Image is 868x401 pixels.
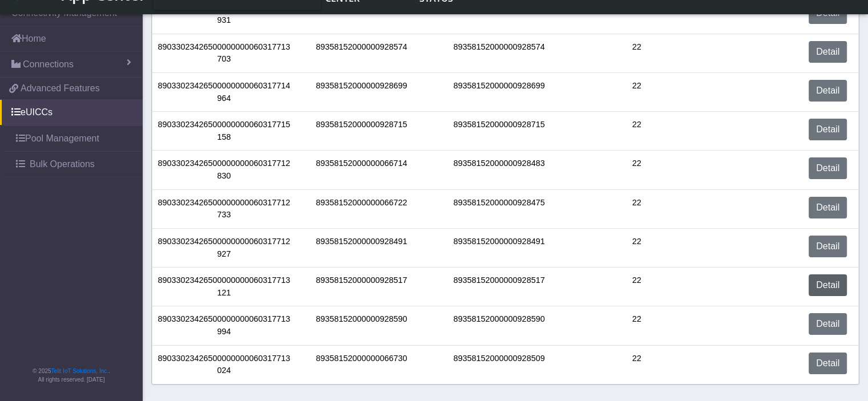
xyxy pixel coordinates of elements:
[155,353,293,377] div: 89033023426500000000060317713024
[430,236,568,260] div: 89358152000000928491
[809,80,847,102] a: Detail
[430,274,568,299] div: 89358152000000928517
[430,197,568,221] div: 89358152000000928475
[293,80,430,104] div: 89358152000000928699
[809,236,847,257] a: Detail
[430,41,568,66] div: 89358152000000928574
[155,2,293,27] div: 89033023428100000000044369308931
[30,157,95,171] span: Bulk Operations
[5,126,143,151] a: Pool Management
[430,2,568,27] div: 89358152000000173411
[155,313,293,338] div: 89033023426500000000060317713994
[568,353,705,377] div: 22
[293,274,430,299] div: 89358152000000928517
[293,197,430,221] div: 89358152000000066722
[155,274,293,299] div: 89033023426500000000060317713121
[293,41,430,66] div: 89358152000000928574
[293,313,430,338] div: 89358152000000928590
[430,119,568,143] div: 89358152000000928715
[23,58,74,71] span: Connections
[568,274,705,299] div: 22
[155,80,293,104] div: 89033023426500000000060317714964
[155,119,293,143] div: 89033023426500000000060317715158
[5,152,143,177] a: Bulk Operations
[568,80,705,104] div: 22
[293,2,430,27] div: 89358152000000173411
[809,119,847,140] a: Detail
[809,313,847,335] a: Detail
[430,80,568,104] div: 89358152000000928699
[293,236,430,260] div: 89358152000000928491
[568,157,705,182] div: 22
[568,313,705,338] div: 22
[430,313,568,338] div: 89358152000000928590
[155,236,293,260] div: 89033023426500000000060317712927
[430,157,568,182] div: 89358152000000928483
[293,353,430,377] div: 89358152000000066730
[51,368,108,374] a: Telit IoT Solutions, Inc.
[568,236,705,260] div: 22
[809,197,847,218] a: Detail
[155,157,293,182] div: 89033023426500000000060317712830
[293,157,430,182] div: 89358152000000066714
[809,353,847,374] a: Detail
[21,82,100,95] span: Advanced Features
[155,41,293,66] div: 89033023426500000000060317713703
[809,41,847,63] a: Detail
[430,353,568,377] div: 89358152000000928509
[568,119,705,143] div: 22
[293,119,430,143] div: 89358152000000928715
[155,197,293,221] div: 89033023426500000000060317712733
[568,197,705,221] div: 22
[568,2,705,27] div: 22
[568,41,705,66] div: 22
[809,274,847,296] a: Detail
[809,157,847,179] a: Detail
